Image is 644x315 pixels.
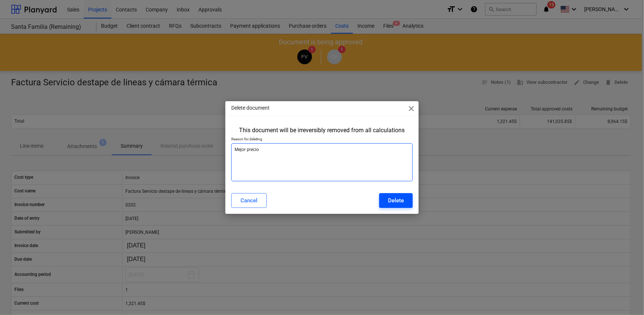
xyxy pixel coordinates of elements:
[239,127,405,134] div: This document will be irreversibly removed from all calculations
[231,143,413,181] textarea: Mejor precio
[607,280,644,315] div: Widget de chat
[388,196,404,205] div: Delete
[240,196,257,205] div: Cancel
[231,193,267,208] button: Cancel
[607,280,644,315] iframe: Chat Widget
[379,193,413,208] button: Delete
[231,137,413,143] p: Reason for deleting
[407,104,416,113] span: close
[231,104,270,112] p: Delete document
